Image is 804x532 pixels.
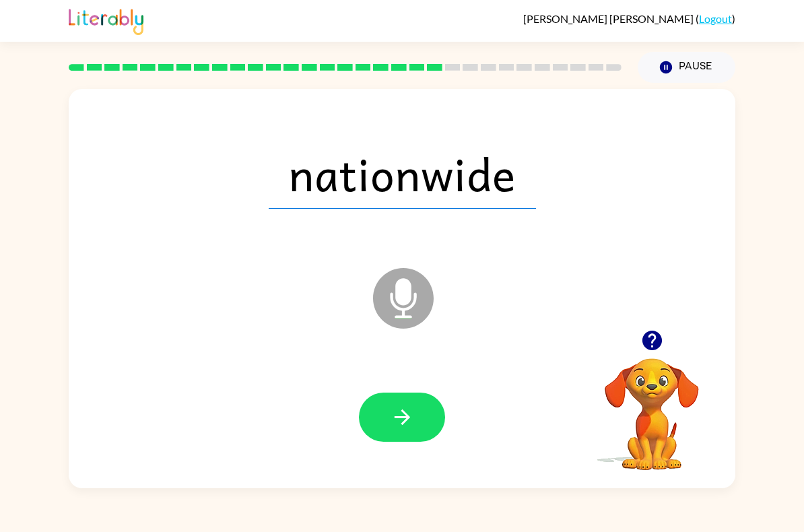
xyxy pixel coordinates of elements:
[523,12,696,25] span: [PERSON_NAME] [PERSON_NAME]
[699,12,732,25] a: Logout
[638,52,735,83] button: Pause
[269,139,536,209] span: nationwide
[523,12,735,25] div: ( )
[584,337,719,472] video: Your browser must support playing .mp4 files to use Literably. Please try using another browser.
[69,5,143,35] img: Literably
